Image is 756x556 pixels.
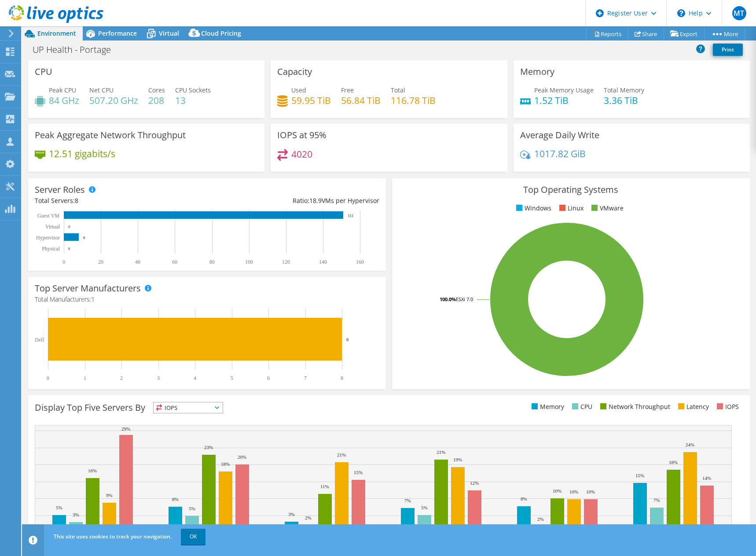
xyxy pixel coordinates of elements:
span: This site uses cookies to track your navigation. [54,533,172,540]
text: 0 [62,259,65,265]
text: Physical [42,246,60,252]
text: 160 [356,259,364,265]
span: MT [732,6,746,20]
text: 4 [194,375,196,381]
div: Total Servers: [35,196,207,206]
span: Cores [148,86,165,94]
text: 8% [172,497,179,502]
text: 8% [521,496,527,501]
h3: Top Operating Systems [399,185,743,195]
text: 151 [348,214,354,218]
span: Peak Memory Usage [534,86,594,94]
text: Dell [35,337,44,343]
span: Total Memory [604,86,644,94]
text: 2 [120,375,123,381]
h4: 116.78 TiB [391,96,436,105]
text: 0 [47,375,49,381]
span: Environment [37,29,76,37]
h3: Peak Aggregate Network Throughput [35,130,186,140]
span: 18.9 [309,196,322,205]
span: IOPS [154,402,223,413]
text: 21% [337,452,346,457]
text: 7% [653,497,660,503]
text: Guest VM [37,213,59,219]
text: 0 [68,247,70,251]
text: 24% [686,442,694,447]
h4: 1017.82 GiB [534,149,586,158]
text: 40 [135,259,140,265]
text: 21% [437,449,445,455]
h4: Total Manufacturers: [35,295,379,304]
li: Memory [529,402,564,412]
li: Windows [514,203,551,213]
text: 1 [84,375,86,381]
text: 15% [354,470,363,475]
li: Network Throughput [598,402,670,412]
span: Performance [98,29,137,37]
h1: UP Health - Portage [29,45,125,55]
span: Total [391,86,405,94]
text: 3% [73,512,79,517]
a: Share [628,27,664,41]
span: 1 [91,295,95,303]
span: Virtual [159,29,179,37]
text: 10% [553,488,561,493]
li: Latency [676,402,709,412]
span: Cloud Pricing [201,29,241,37]
text: 3% [288,512,295,517]
h4: 1.52 TiB [534,96,594,105]
text: 20% [238,454,246,460]
text: 5% [189,506,195,511]
h4: 3.36 TiB [604,96,644,105]
tspan: ESXi 7.0 [456,296,473,302]
text: 18% [669,460,678,465]
text: 14% [702,475,711,481]
span: Peak CPU [49,86,76,94]
text: 8 [346,337,349,342]
h3: Average Daily Write [520,130,599,140]
text: 8 [341,375,343,381]
h4: 12.51 gigabits/s [49,149,115,158]
text: 12% [470,480,479,486]
text: 3 [157,375,160,381]
text: 8 [83,236,85,240]
h4: 84 GHz [49,96,79,105]
text: 29% [121,426,130,431]
h3: CPU [35,67,52,77]
text: 0 [68,225,70,229]
h3: Memory [520,67,554,77]
text: 80 [209,259,215,265]
a: Print [713,44,743,56]
text: 15% [635,473,644,478]
h4: 59.95 TiB [291,96,331,105]
text: 5 [231,375,233,381]
text: 18% [221,461,230,467]
h3: Top Server Manufacturers [35,284,141,293]
span: Net CPU [89,86,114,94]
text: Hypervisor [36,235,60,241]
li: Linux [557,203,584,213]
text: 60 [172,259,177,265]
text: 140 [319,259,327,265]
span: Used [291,86,306,94]
h4: 4020 [291,149,312,159]
h4: 13 [175,96,211,105]
text: 100 [245,259,253,265]
h4: 507.20 GHz [89,96,138,105]
a: Export [664,27,705,41]
span: 8 [75,196,78,205]
a: More [704,27,745,41]
text: 10% [586,489,595,494]
text: 9% [106,493,113,498]
a: Reports [586,27,628,41]
h4: 56.84 TiB [341,96,381,105]
h3: Server Roles [35,185,85,195]
text: 5% [56,505,62,510]
h4: 208 [148,96,165,105]
text: 19% [453,457,462,462]
text: 120 [282,259,290,265]
text: 11% [320,484,329,489]
li: IOPS [715,402,739,412]
text: 7% [404,498,411,503]
h3: IOPS at 95% [277,130,327,140]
